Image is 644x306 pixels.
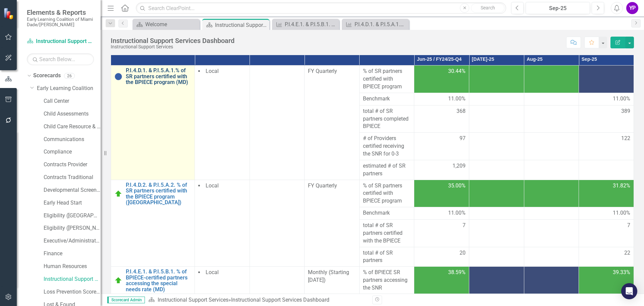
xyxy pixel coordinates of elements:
span: 11.00% [448,209,466,217]
div: Instructional Support Services [111,44,234,49]
span: estimated # of SR partners [363,162,411,178]
td: Double-Click to Edit [414,160,469,180]
span: % of SR partners certified with BPIECE program [363,68,411,91]
span: Local [206,182,219,189]
span: total # of SR partners completed BPIECE [363,107,411,131]
a: Eligibility ([PERSON_NAME]) [44,224,101,232]
td: Double-Click to Edit [414,93,469,105]
a: Eligibility ([GEOGRAPHIC_DATA]) [44,212,101,220]
div: Instructional Support Services Dashboard [111,37,234,44]
a: Compliance [44,148,101,156]
td: Double-Click to Edit [195,65,250,180]
td: Double-Click to Edit [414,105,469,133]
td: Double-Click to Edit [305,180,360,267]
span: # of Providers certified receiving the SNR for 0-3 [363,135,411,158]
span: Benchmark [363,95,411,103]
span: 122 [621,135,630,142]
span: 7 [627,222,630,229]
span: 31.82% [613,182,630,190]
a: Developmental Screening Compliance [44,186,101,194]
span: 11.00% [613,209,630,217]
img: Above Target [114,276,122,285]
span: % of BPIECE SR partners accessing the SNR [363,269,411,292]
div: Instructional Support Services Dashboard [215,21,268,29]
span: 11.00% [613,95,630,103]
span: 11.00% [448,95,466,103]
a: Human Resources [44,263,101,270]
td: Double-Click to Edit [250,180,305,267]
span: Benchmark [363,209,411,217]
td: Double-Click to Edit [359,93,414,105]
span: 368 [457,107,466,115]
a: Communications [44,136,101,143]
td: Double-Click to Edit [359,220,414,247]
a: P.I.4.D.1. & P.I.5.A.1.% of SR partners certified with the BPIECE program (MD) [343,20,407,29]
a: Call Center [44,97,101,105]
span: % of SR partners certified with BPIECE program [363,182,411,205]
td: Double-Click to Edit [579,160,634,180]
a: Loss Prevention Scorecard [44,288,101,296]
span: Search [481,5,495,10]
span: 7 [463,222,466,229]
span: 38.59% [448,269,466,276]
a: P.I.4.D.1. & P.I.5.A.1.% of SR partners certified with the BPIECE program (MD) [126,68,191,85]
td: Double-Click to Edit [359,105,414,133]
a: Finance [44,250,101,258]
a: Executive/Administrative [44,237,101,245]
a: Instructional Support Services [158,297,228,303]
td: Double-Click to Edit Right Click for Context Menu [111,180,195,267]
button: Search [471,3,504,13]
span: 35.00% [448,182,466,190]
div: 26 [64,73,75,79]
td: Double-Click to Edit [414,220,469,247]
div: P.I.4.D.1. & P.I.5.A.1.% of SR partners certified with the BPIECE program (MD) [355,20,407,29]
td: Double-Click to Edit [359,160,414,180]
td: Double-Click to Edit [359,133,414,160]
span: total # of SR partners certified with the BPIECE [363,222,411,245]
td: Double-Click to Edit Right Click for Context Menu [111,65,195,180]
td: Double-Click to Edit [195,180,250,267]
span: 389 [621,107,630,115]
td: Double-Click to Edit [579,105,634,133]
div: Monthly (Starting [DATE]) [308,269,356,284]
a: P.I.4.D.2. & P.I.5.A.2. % of SR partners certified with the BPIECE program ([GEOGRAPHIC_DATA]) [126,182,191,206]
div: P.I.4.E.1. & P.I.5.B.1. % of BPIECE-certified partners accessing the special needs rate (MD) [285,20,337,29]
span: Elements & Reports [27,8,94,16]
a: Scorecards [33,72,61,80]
div: Sep-25 [528,4,588,12]
td: Double-Click to Edit [414,247,469,267]
span: Local [206,68,219,74]
a: Contracts Provider [44,161,101,169]
td: Double-Click to Edit [359,207,414,220]
input: Search Below... [27,53,94,65]
a: Welcome [134,20,198,29]
td: Double-Click to Edit [250,65,305,180]
td: Double-Click to Edit [414,133,469,160]
td: Double-Click to Edit [579,93,634,105]
button: YP [626,2,638,14]
img: No Information [114,73,122,81]
span: 1,209 [452,162,466,170]
small: Early Learning Coalition of Miami Dade/[PERSON_NAME] [27,16,94,28]
div: Open Intercom Messenger [621,283,637,299]
div: Welcome [145,20,198,29]
div: FY Quarterly [308,182,356,190]
div: » [148,296,367,304]
td: Double-Click to Edit [359,247,414,267]
img: Above Target [114,190,122,198]
td: Double-Click to Edit [579,247,634,267]
a: Instructional Support Services [44,275,101,283]
span: Local [206,269,219,275]
span: Scorecard Admin [107,297,145,303]
a: P.I.4.E.1. & P.I.5.B.1. % of BPIECE-certified partners accessing the special needs rate (MD) [274,20,337,29]
td: Double-Click to Edit [305,65,360,180]
a: Early Learning Coalition [37,85,101,92]
div: FY Quarterly [308,68,356,75]
a: Instructional Support Services [27,38,94,45]
td: Double-Click to Edit [579,207,634,220]
span: 39.33% [613,269,630,276]
span: 22 [624,249,630,257]
td: Double-Click to Edit [579,133,634,160]
td: Double-Click to Edit [414,207,469,220]
button: Sep-25 [526,2,590,14]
